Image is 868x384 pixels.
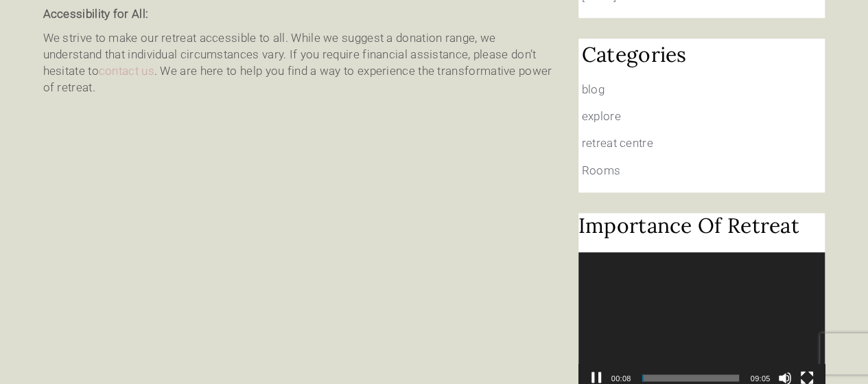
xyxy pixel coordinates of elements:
a: Rooms [582,163,621,177]
a: retreat centre [582,136,653,150]
a: explore [582,109,621,123]
span: 09:05 [750,374,770,383]
p: We strive to make our retreat accessible to all. While we suggest a donation range, we understand... [43,30,558,96]
a: contact us [99,64,154,78]
h2: Importance of retreat [578,213,825,238]
h2: Categories [582,42,822,67]
strong: Accessibility for All: [43,7,149,21]
span: 00:08 [611,374,631,383]
a: blog [582,82,605,96]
